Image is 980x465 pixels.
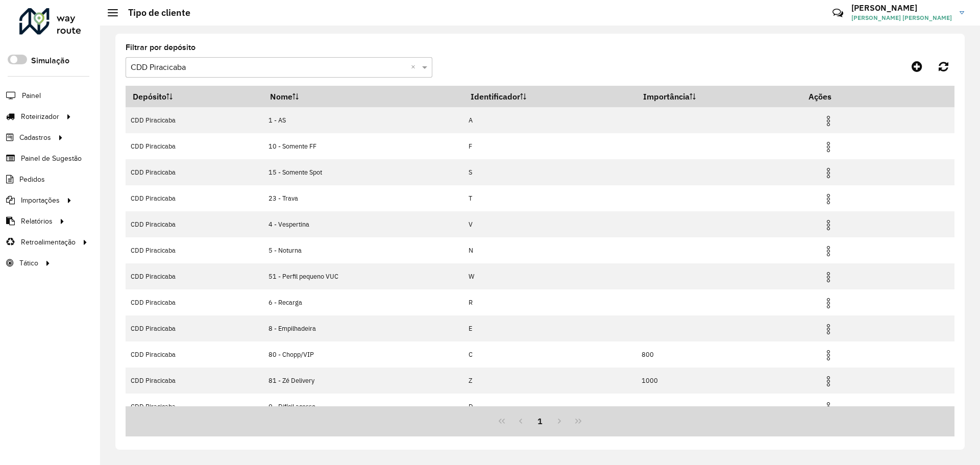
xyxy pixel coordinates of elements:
td: 23 - Trava [263,185,463,211]
td: CDD Piracicaba [126,185,263,211]
td: 5 - Noturna [263,237,463,263]
td: F [463,133,636,159]
a: Contato Rápido [827,2,849,24]
td: 15 - Somente Spot [263,159,463,185]
td: N [463,237,636,263]
button: 1 [530,411,550,431]
td: 4 - Vespertina [263,211,463,237]
td: CDD Piracicaba [126,315,263,341]
td: W [463,263,636,289]
td: 800 [636,341,802,368]
th: Importância [636,86,802,107]
span: Painel de Sugestão [21,153,82,164]
td: CDD Piracicaba [126,394,263,420]
th: Identificador [463,86,636,107]
td: CDD Piracicaba [126,263,263,289]
span: Roteirizador [21,111,59,122]
th: Depósito [126,86,263,107]
td: CDD Piracicaba [126,159,263,185]
h2: Tipo de cliente [118,7,190,18]
td: CDD Piracicaba [126,368,263,394]
h3: [PERSON_NAME] [851,3,952,13]
td: Z [463,368,636,394]
td: 80 - Chopp/VIP [263,341,463,368]
th: Ações [802,86,863,107]
td: S [463,159,636,185]
th: Nome [263,86,463,107]
span: Importações [21,195,60,206]
td: D [463,394,636,420]
label: Simulação [31,55,69,67]
span: Painel [22,90,41,101]
span: [PERSON_NAME] [PERSON_NAME] [851,13,952,22]
td: 6 - Recarga [263,289,463,315]
td: 10 - Somente FF [263,133,463,159]
td: 9 - Difícil acesso [263,394,463,420]
td: CDD Piracicaba [126,237,263,263]
td: R [463,289,636,315]
span: Relatórios [21,216,53,227]
td: C [463,341,636,368]
td: CDD Piracicaba [126,289,263,315]
span: Clear all [411,61,420,74]
td: 8 - Empilhadeira [263,315,463,341]
td: CDD Piracicaba [126,107,263,133]
td: 81 - Zé Delivery [263,368,463,394]
td: 51 - Perfil pequeno VUC [263,263,463,289]
span: Tático [19,258,38,268]
td: 1000 [636,368,802,394]
td: CDD Piracicaba [126,341,263,368]
td: CDD Piracicaba [126,211,263,237]
td: 1 - AS [263,107,463,133]
td: CDD Piracicaba [126,133,263,159]
td: T [463,185,636,211]
td: A [463,107,636,133]
label: Filtrar por depósito [126,41,195,54]
span: Pedidos [19,174,45,185]
td: V [463,211,636,237]
span: Retroalimentação [21,237,76,248]
td: E [463,315,636,341]
span: Cadastros [19,132,51,143]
